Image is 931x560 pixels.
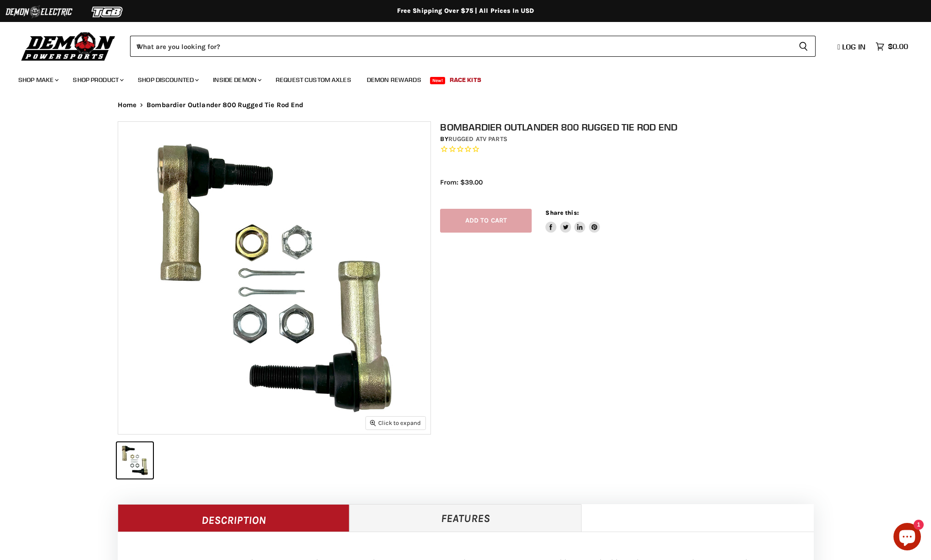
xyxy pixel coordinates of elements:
[11,71,64,89] a: Shop Make
[11,67,906,89] ul: Main menu
[66,71,129,89] a: Shop Product
[118,122,430,434] img: Bombardier Outlander 800 Rugged Tie Rod End
[440,121,823,133] h1: Bombardier Outlander 800 Rugged Tie Rod End
[118,504,350,532] a: Description
[130,36,816,57] form: Product
[147,101,303,109] span: Bombardier Outlander 800 Rugged Tie Rod End
[842,42,866,51] span: Log in
[430,77,446,84] span: New!
[370,419,421,426] span: Click to expand
[73,3,142,21] img: TGB Logo 2
[871,40,913,53] a: $0.00
[791,36,816,57] button: Search
[131,71,204,89] a: Shop Discounted
[18,30,119,62] img: Demon Powersports
[440,178,483,186] span: From: $39.00
[366,417,425,429] button: Click to expand
[440,134,823,144] div: by
[117,442,153,478] button: Bombardier Outlander 800 Rugged Tie Rod End thumbnail
[349,504,582,532] a: Features
[448,135,507,143] a: Rugged ATV Parts
[443,71,488,89] a: Race Kits
[833,43,871,51] a: Log in
[206,71,267,89] a: Inside Demon
[360,71,428,89] a: Demon Rewards
[269,71,358,89] a: Request Custom Axles
[5,3,73,21] img: Demon Electric Logo 2
[118,101,137,109] a: Home
[891,523,924,553] inbox-online-store-chat: Shopify online store chat
[99,101,832,109] nav: Breadcrumbs
[130,36,791,57] input: When autocomplete results are available use up and down arrows to review and enter to select
[545,209,578,216] span: Share this:
[888,42,908,51] span: $0.00
[440,145,823,154] span: Rated 0.0 out of 5 stars 0 reviews
[99,7,832,15] div: Free Shipping Over $75 | All Prices In USD
[545,209,600,233] aside: Share this:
